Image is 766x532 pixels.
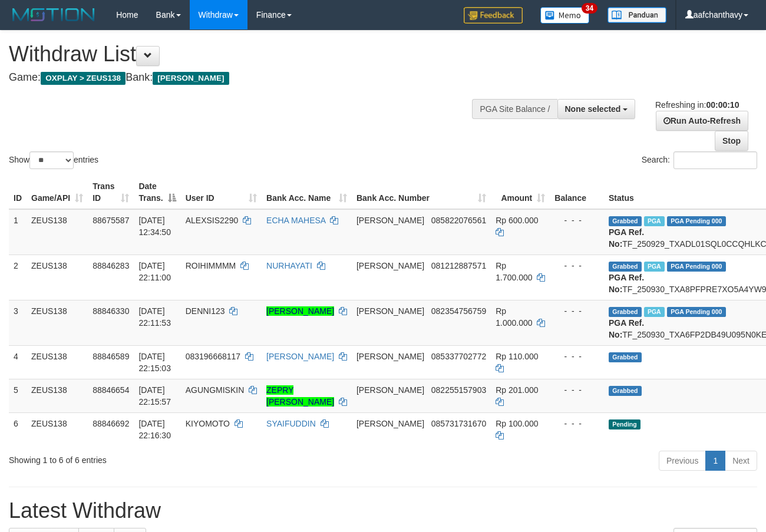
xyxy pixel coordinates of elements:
th: Bank Acc. Number: activate to sort column ascending [352,176,491,209]
input: Search: [673,151,757,169]
span: 88846283 [93,261,129,270]
span: Refreshing in: [655,100,739,110]
td: ZEUS138 [27,345,88,379]
span: Grabbed [609,216,642,226]
span: 083196668117 [186,352,240,361]
div: - - - [554,351,599,362]
span: [PERSON_NAME] [356,419,424,428]
span: OXPLAY > ZEUS138 [41,72,126,85]
span: ALEXSIS2290 [186,216,239,225]
span: Rp 201.000 [496,385,538,395]
span: 88846589 [93,352,129,361]
th: Amount: activate to sort column ascending [491,176,550,209]
div: - - - [554,384,599,396]
a: [PERSON_NAME] [266,306,334,316]
span: Rp 100.000 [496,419,538,428]
a: NURHAYATI [266,261,312,270]
span: Marked by aafkaynarin [644,307,665,317]
span: [PERSON_NAME] [356,352,424,361]
span: ROIHIMMMM [186,261,236,270]
span: [DATE] 12:34:50 [138,216,171,237]
span: Pending [609,419,640,429]
span: Grabbed [609,386,642,396]
a: Previous [659,451,706,471]
span: PGA Pending [667,216,726,226]
span: Copy 081212887571 to clipboard [431,261,486,270]
div: - - - [554,305,599,317]
span: [PERSON_NAME] [356,385,424,395]
td: ZEUS138 [27,379,88,412]
span: 88846692 [93,419,129,428]
th: ID [9,176,27,209]
h4: Game: Bank: [9,72,499,84]
span: Copy 082354756759 to clipboard [431,306,486,316]
span: 88675587 [93,216,129,225]
th: Game/API: activate to sort column ascending [27,176,88,209]
span: Grabbed [609,262,642,272]
th: User ID: activate to sort column ascending [181,176,262,209]
span: Grabbed [609,307,642,317]
span: PGA Pending [667,262,726,272]
span: [DATE] 22:16:30 [138,419,171,440]
span: Copy 085337702772 to clipboard [431,352,486,361]
a: Stop [715,131,748,151]
span: [DATE] 22:11:53 [138,306,171,328]
td: 5 [9,379,27,412]
a: ECHA MAHESA [266,216,325,225]
div: Showing 1 to 6 of 6 entries [9,450,311,466]
span: Marked by aafkaynarin [644,262,665,272]
td: 6 [9,412,27,446]
span: [PERSON_NAME] [356,216,424,225]
button: None selected [557,99,636,119]
span: DENNI123 [186,306,225,316]
th: Balance [550,176,604,209]
div: PGA Site Balance / [472,99,557,119]
span: Marked by aafpengsreynich [644,216,665,226]
span: 88846330 [93,306,129,316]
span: 88846654 [93,385,129,395]
span: Rp 1.000.000 [496,306,532,328]
span: Copy 082255157903 to clipboard [431,385,486,395]
div: - - - [554,418,599,429]
span: AGUNGMISKIN [186,385,245,395]
td: ZEUS138 [27,255,88,300]
span: Grabbed [609,352,642,362]
img: MOTION_logo.png [9,6,98,24]
h1: Withdraw List [9,42,499,66]
div: - - - [554,214,599,226]
th: Trans ID: activate to sort column ascending [88,176,134,209]
div: - - - [554,260,599,272]
a: Run Auto-Refresh [656,111,748,131]
img: panduan.png [607,7,666,23]
label: Show entries [9,151,98,169]
span: PGA Pending [667,307,726,317]
td: ZEUS138 [27,209,88,255]
span: Rp 1.700.000 [496,261,532,282]
span: KIYOMOTO [186,419,230,428]
a: SYAIFUDDIN [266,419,316,428]
td: ZEUS138 [27,412,88,446]
span: [DATE] 22:15:03 [138,352,171,373]
a: [PERSON_NAME] [266,352,334,361]
span: Copy 085822076561 to clipboard [431,216,486,225]
select: Showentries [29,151,74,169]
td: 3 [9,300,27,345]
b: PGA Ref. No: [609,273,644,294]
b: PGA Ref. No: [609,227,644,249]
b: PGA Ref. No: [609,318,644,339]
td: 1 [9,209,27,255]
a: ZEPRY [PERSON_NAME] [266,385,334,407]
label: Search: [642,151,757,169]
td: ZEUS138 [27,300,88,345]
a: Next [725,451,757,471]
span: [PERSON_NAME] [356,306,424,316]
span: [DATE] 22:15:57 [138,385,171,407]
h1: Latest Withdraw [9,499,757,523]
strong: 00:00:10 [706,100,739,110]
span: Rp 110.000 [496,352,538,361]
span: [PERSON_NAME] [356,261,424,270]
a: 1 [705,451,725,471]
span: Rp 600.000 [496,216,538,225]
span: None selected [565,104,621,114]
span: [DATE] 22:11:00 [138,261,171,282]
